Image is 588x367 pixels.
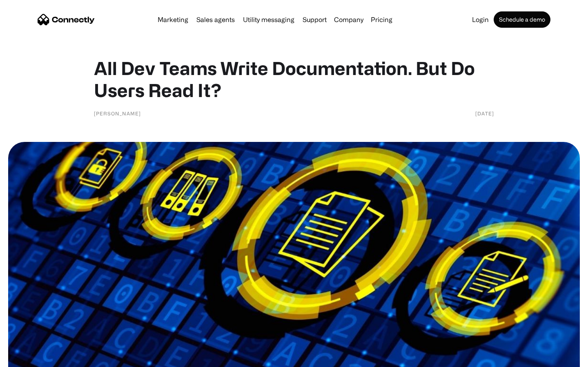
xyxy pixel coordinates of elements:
[475,109,494,117] div: [DATE]
[8,353,49,364] aside: Language selected: English
[334,14,363,25] div: Company
[38,13,95,26] a: home
[154,16,192,23] a: Marketing
[494,11,550,28] a: Schedule a demo
[16,353,49,364] ul: Language list
[367,16,396,23] a: Pricing
[94,109,141,117] div: [PERSON_NAME]
[193,16,238,23] a: Sales agents
[240,16,298,23] a: Utility messaging
[469,16,492,23] a: Login
[94,57,494,101] h1: All Dev Teams Write Documentation. But Do Users Read It?
[332,14,366,25] div: Company
[299,16,330,23] a: Support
